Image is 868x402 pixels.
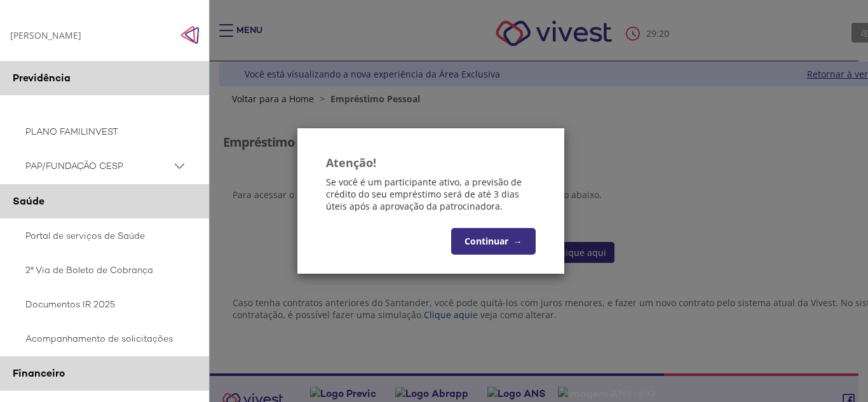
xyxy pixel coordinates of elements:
[326,155,376,170] strong: Atenção!
[451,228,536,255] button: Continuar→
[13,194,44,208] span: Saúde
[513,235,522,247] span: →
[180,25,200,44] span: Click to close side navigation.
[13,366,65,380] span: Financeiro
[25,158,172,174] span: PAP/FUNDAÇÃO CESP
[326,176,536,212] p: Se você é um participante ativo, a previsão de crédito do seu empréstimo será de até 3 dias úteis...
[13,71,71,84] span: Previdência
[180,25,200,44] img: Fechar menu
[10,29,81,41] div: [PERSON_NAME]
